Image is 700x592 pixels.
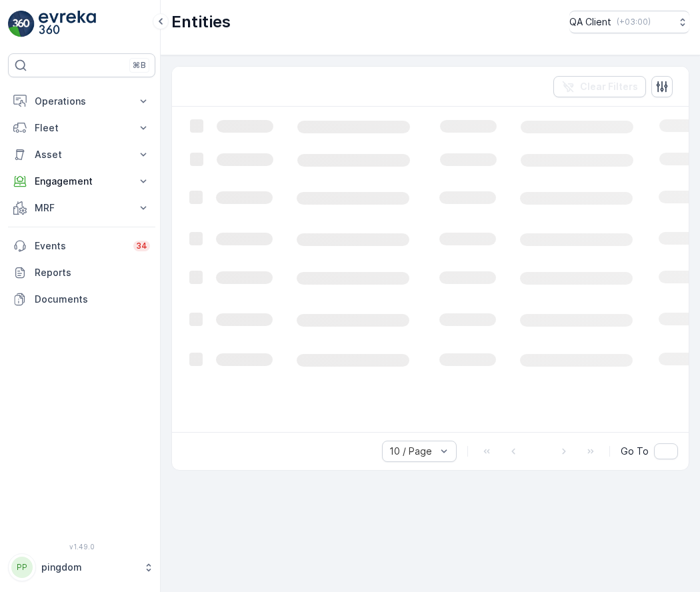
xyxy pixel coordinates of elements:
button: Engagement [8,168,155,195]
p: Engagement [35,175,129,188]
button: QA Client(+03:00) [569,11,689,33]
p: QA Client [569,15,611,29]
button: Fleet [8,115,155,141]
span: v 1.49.0 [8,543,155,551]
p: MRF [35,201,129,215]
button: MRF [8,195,155,221]
p: Events [35,239,125,253]
p: Asset [35,148,129,161]
p: Reports [35,266,150,279]
p: Entities [171,11,231,33]
p: ⌘B [133,60,146,71]
span: Go To [621,445,649,458]
p: 34 [136,241,147,251]
p: ( +03:00 ) [617,17,651,27]
p: pingdom [41,561,137,574]
p: Clear Filters [580,80,638,93]
img: logo_light-DOdMpM7g.png [39,11,96,37]
p: Operations [35,95,129,108]
a: Events34 [8,233,155,259]
button: PPpingdom [8,553,155,581]
a: Documents [8,286,155,313]
a: Reports [8,259,155,286]
p: Documents [35,293,150,306]
button: Asset [8,141,155,168]
div: PP [11,557,33,578]
button: Clear Filters [553,76,646,97]
img: logo [8,11,35,37]
button: Operations [8,88,155,115]
p: Fleet [35,121,129,135]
